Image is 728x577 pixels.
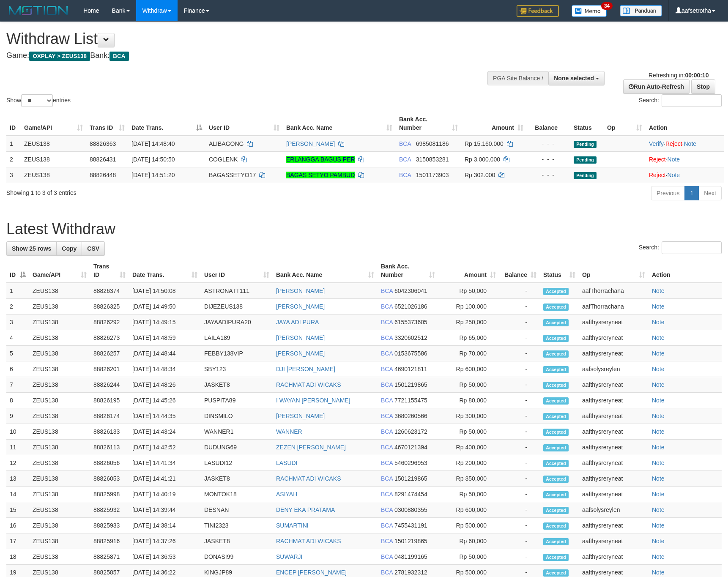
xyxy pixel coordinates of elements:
td: aafthysreryneat [579,440,649,455]
span: Copy 6985081186 to clipboard [416,140,449,147]
span: Pending [574,172,597,179]
a: Note [652,538,665,544]
a: RACHMAT ADI WICAKS [276,475,341,482]
a: Note [652,444,665,451]
td: 12 [6,455,29,471]
th: Date Trans.: activate to sort column ascending [129,259,201,283]
td: ZEUS138 [29,283,90,299]
td: 88826257 [90,346,129,361]
a: Reject [665,140,682,147]
td: [DATE] 14:40:19 [129,487,201,502]
th: ID: activate to sort column descending [6,259,29,283]
span: BCA [399,172,411,178]
th: Bank Acc. Number: activate to sort column ascending [378,259,438,283]
span: Accepted [543,460,569,467]
img: panduan.png [620,5,662,16]
span: 34 [601,2,613,10]
td: · [646,151,724,167]
a: Note [652,553,665,560]
span: 88826431 [90,156,116,163]
td: 4 [6,330,29,346]
div: PGA Site Balance / [487,71,548,85]
a: RACHMAT ADI WICAKS [276,381,341,388]
span: BCA [381,444,393,451]
td: aafthysreryneat [579,424,649,440]
td: Rp 200,000 [438,455,499,471]
button: None selected [548,71,605,85]
span: 88826448 [90,172,116,178]
a: Reject [649,156,666,163]
span: Accepted [543,429,569,436]
td: ASTRONATT111 [201,283,273,299]
td: ZEUS138 [29,424,90,440]
td: ZEUS138 [29,408,90,424]
a: Note [652,381,665,388]
td: ZEUS138 [29,314,90,330]
span: Accepted [543,335,569,342]
th: Op: activate to sort column ascending [604,112,646,136]
td: [DATE] 14:44:35 [129,408,201,424]
td: aafthysreryneat [579,408,649,424]
a: LASUDI [276,459,298,466]
span: Refreshing in: [649,72,709,79]
a: Show 25 rows [6,241,57,256]
td: 11 [6,440,29,455]
div: Showing 1 to 3 of 3 entries [6,185,297,197]
td: - [499,487,540,502]
td: [DATE] 14:39:44 [129,502,201,518]
a: [PERSON_NAME] [276,287,325,294]
th: ID [6,112,21,136]
span: Accepted [543,491,569,498]
span: Copy 1501219865 to clipboard [394,475,427,482]
a: [PERSON_NAME] [276,413,325,419]
span: Copy 1260623172 to clipboard [394,428,427,435]
td: 88826053 [90,471,129,487]
a: [PERSON_NAME] [276,350,325,357]
td: ZEUS138 [29,346,90,361]
a: ZEZEN [PERSON_NAME] [276,444,346,451]
span: OXPLAY > ZEUS138 [29,52,90,61]
td: Rp 50,000 [438,487,499,502]
span: BCA [381,287,393,294]
span: Copy 5460296953 to clipboard [394,459,427,466]
strong: 00:00:10 [685,72,709,79]
td: aafthysreryneat [579,377,649,393]
span: Accepted [543,319,569,326]
td: ZEUS138 [21,136,86,152]
span: BCA [381,350,393,357]
td: ZEUS138 [29,487,90,502]
span: BCA [381,428,393,435]
th: Amount: activate to sort column ascending [461,112,527,136]
a: RACHMAT ADI WICAKS [276,538,341,544]
td: 9 [6,408,29,424]
span: Copy 6042306041 to clipboard [394,287,427,294]
td: [DATE] 14:43:24 [129,424,201,440]
td: ZEUS138 [29,455,90,471]
td: ZEUS138 [21,167,86,183]
a: Note [668,156,680,163]
a: [PERSON_NAME] [276,303,325,310]
a: Note [652,287,665,294]
td: Rp 70,000 [438,346,499,361]
span: [DATE] 14:51:20 [131,172,175,178]
td: Rp 350,000 [438,471,499,487]
td: - [499,471,540,487]
span: Accepted [543,288,569,295]
a: Next [698,186,722,200]
th: User ID: activate to sort column ascending [201,259,273,283]
td: 8 [6,393,29,408]
td: [DATE] 14:48:26 [129,377,201,393]
select: Showentries [21,94,53,107]
td: DESNAN [201,502,273,518]
td: ZEUS138 [29,299,90,314]
td: Rp 65,000 [438,330,499,346]
td: DINSMILO [201,408,273,424]
a: ASIYAH [276,491,297,498]
td: [DATE] 14:45:26 [129,393,201,408]
a: DJI [PERSON_NAME] [276,366,335,372]
img: MOTION_logo.png [6,4,71,17]
td: · [646,167,724,183]
span: Copy 3680260566 to clipboard [394,413,427,419]
a: DENY EKA PRATAMA [276,506,335,513]
th: Trans ID: activate to sort column ascending [86,112,128,136]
